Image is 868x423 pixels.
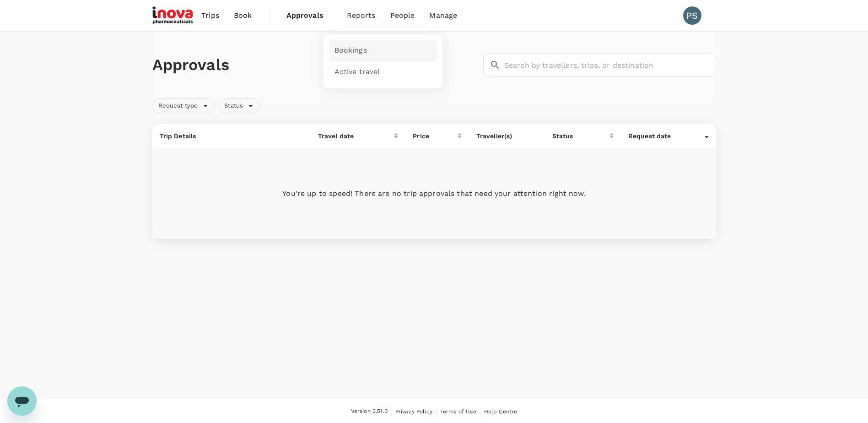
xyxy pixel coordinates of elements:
span: Trips [201,10,219,21]
a: Privacy Policy [395,407,432,417]
div: Status [552,131,609,141]
a: Terms of Use [440,407,476,417]
span: Privacy Policy [395,408,432,415]
span: Bookings [334,45,367,56]
div: Travel date [318,131,394,141]
span: Manage [429,10,457,21]
span: Terms of Use [440,408,476,415]
p: Traveller(s) [476,131,538,141]
span: Approvals [286,10,332,21]
span: Reports [347,10,376,21]
p: Trip Details [160,131,303,141]
div: Request date [628,131,705,141]
a: Bookings [329,40,437,61]
span: Active travel [334,67,380,77]
div: PS [683,6,701,25]
h1: Approvals [152,55,480,75]
div: Status [218,98,260,113]
div: Price [413,131,457,141]
span: Status [219,102,248,110]
p: You're up to speed! There are no trip approvals that need your attention right now. [160,188,709,199]
a: Active travel [329,61,437,83]
img: iNova Pharmaceuticals [152,5,194,26]
span: Help Centre [484,408,518,415]
span: Version 3.51.0 [351,407,388,416]
div: Request type [152,98,215,113]
span: Request type [153,102,204,110]
iframe: Button to launch messaging window [7,386,37,416]
span: Book [234,10,252,21]
a: Help Centre [484,407,518,417]
span: People [390,10,415,21]
input: Search by travellers, trips, or destination [504,54,716,76]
